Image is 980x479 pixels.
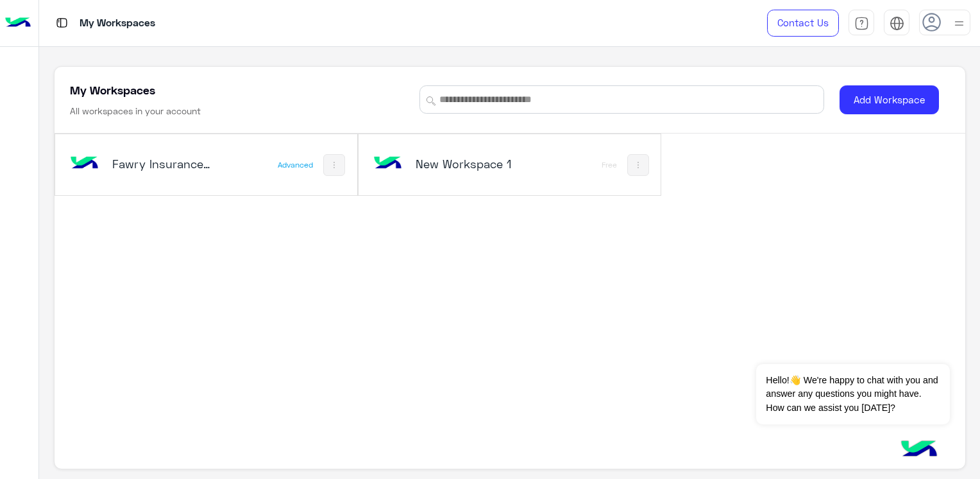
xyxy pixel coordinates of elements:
[112,156,212,171] h5: Fawry Insurance Brokerage`s
[80,15,155,32] p: My Workspaces
[897,428,942,473] img: hulul-logo.png
[602,160,617,170] div: Free
[5,10,31,37] img: Logo
[54,15,70,31] img: tab
[756,364,949,424] span: Hello!👋 We're happy to chat with you and answer any questions you might have. How can we assist y...
[890,16,904,31] img: tab
[278,160,313,170] div: Advanced
[840,85,939,114] button: Add Workspace
[767,10,839,37] a: Contact Us
[70,82,155,98] h5: My Workspaces
[67,146,102,181] img: bot image
[416,156,516,171] h5: New Workspace 1
[951,15,967,31] img: profile
[70,105,201,118] h6: All workspaces in your account
[371,146,405,181] img: bot image
[849,10,874,37] a: tab
[854,16,869,31] img: tab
